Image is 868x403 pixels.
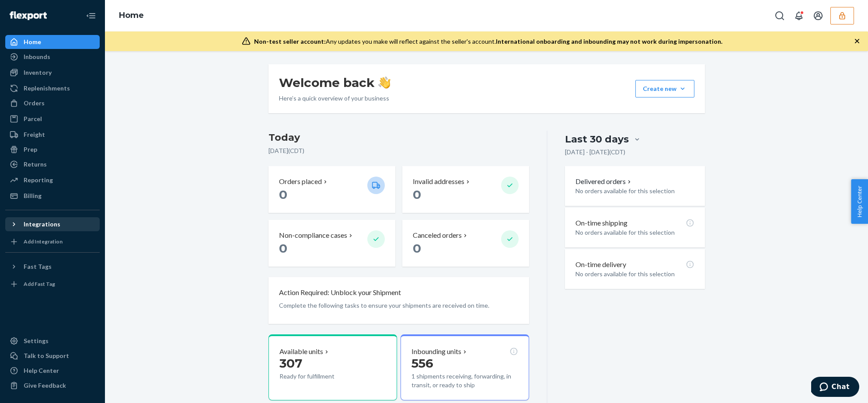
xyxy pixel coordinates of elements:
[279,94,390,103] p: Here’s a quick overview of your business
[24,381,66,390] div: Give Feedback
[279,230,347,240] p: Non-compliance cases
[279,301,519,310] p: Complete the following tasks to ensure your shipments are received on time.
[5,81,100,95] a: Replenishments
[279,241,287,256] span: 0
[24,160,47,169] div: Returns
[254,37,722,46] div: Any updates you make will reflect against the seller's account.
[413,187,421,202] span: 0
[575,228,694,237] p: No orders available for this selection
[24,38,41,46] div: Home
[279,75,390,90] h1: Welcome back
[268,146,530,155] p: [DATE] ( CDT )
[811,377,859,399] iframe: Opens a widget where you can chat to one of our agents
[279,177,322,187] p: Orders placed
[413,241,421,256] span: 0
[496,38,722,45] span: International onboarding and inbounding may not work during impersonation.
[5,142,100,156] a: Prep
[119,10,144,20] a: Home
[402,220,529,267] button: Canceled orders 0
[24,337,49,345] div: Settings
[5,379,100,393] button: Give Feedback
[402,166,529,213] button: Invalid addresses 0
[575,218,627,228] p: On-time shipping
[413,230,462,240] p: Canceled orders
[411,372,518,389] p: 1 shipments receiving, forwarding, in transit, or ready to ship
[24,99,45,108] div: Orders
[10,11,47,20] img: Flexport logo
[5,364,100,378] a: Help Center
[24,280,55,288] div: Add Fast Tag
[24,351,69,360] div: Talk to Support
[575,177,633,187] button: Delivered orders
[5,128,100,142] a: Freight
[268,131,530,145] h3: Today
[5,217,100,231] button: Integrations
[24,220,60,229] div: Integrations
[5,173,100,187] a: Reporting
[565,132,629,146] div: Last 30 days
[5,235,100,249] a: Add Integration
[268,220,395,267] button: Non-compliance cases 0
[5,50,100,64] a: Inbounds
[112,3,151,28] ol: breadcrumbs
[378,76,390,89] img: hand-wave emoji
[5,260,100,274] button: Fast Tags
[24,52,50,61] div: Inbounds
[413,177,464,187] p: Invalid addresses
[24,68,52,77] div: Inventory
[771,7,788,24] button: Open Search Box
[565,148,625,156] p: [DATE] - [DATE] ( CDT )
[82,7,100,24] button: Close Navigation
[24,130,45,139] div: Freight
[809,7,827,24] button: Open account menu
[635,80,694,97] button: Create new
[401,334,529,401] button: Inbounding units5561 shipments receiving, forwarding, in transit, or ready to ship
[24,115,42,123] div: Parcel
[851,179,868,224] button: Help Center
[254,38,326,45] span: Non-test seller account:
[5,66,100,80] a: Inventory
[24,84,70,93] div: Replenishments
[5,334,100,348] a: Settings
[279,288,401,298] p: Action Required: Unblock your Shipment
[5,112,100,126] a: Parcel
[411,347,461,357] p: Inbounding units
[279,372,360,381] p: Ready for fulfillment
[790,7,808,24] button: Open notifications
[575,260,626,270] p: On-time delivery
[5,35,100,49] a: Home
[268,334,397,401] button: Available units307Ready for fulfillment
[24,366,59,375] div: Help Center
[24,145,37,154] div: Prep
[575,187,694,195] p: No orders available for this selection
[24,176,53,184] div: Reporting
[24,262,52,271] div: Fast Tags
[5,96,100,110] a: Orders
[5,157,100,171] a: Returns
[279,187,287,202] span: 0
[279,356,302,371] span: 307
[411,356,433,371] span: 556
[24,238,63,245] div: Add Integration
[268,166,395,213] button: Orders placed 0
[575,270,694,278] p: No orders available for this selection
[24,191,42,200] div: Billing
[5,189,100,203] a: Billing
[5,349,100,363] button: Talk to Support
[5,277,100,291] a: Add Fast Tag
[279,347,323,357] p: Available units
